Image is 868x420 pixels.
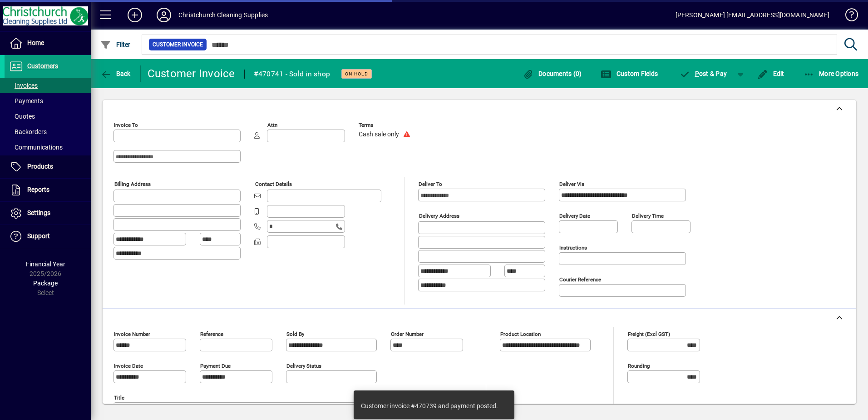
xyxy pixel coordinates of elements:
[5,140,91,155] a: Communications
[98,65,133,82] button: Back
[601,70,658,77] span: Custom Fields
[100,70,131,77] span: Back
[755,65,787,82] button: Edit
[178,8,268,22] div: Christchurch Cleaning Supplies
[114,122,138,128] mat-label: Invoice To
[9,82,38,89] span: Invoices
[359,122,413,128] span: Terms
[559,276,601,283] mat-label: Courier Reference
[286,363,321,369] mat-label: Delivery status
[254,67,330,81] div: #470741 - Sold in shop
[598,65,660,82] button: Custom Fields
[559,181,584,187] mat-label: Deliver via
[757,70,784,77] span: Edit
[120,7,149,23] button: Add
[5,109,91,124] a: Quotes
[5,225,91,248] a: Support
[675,65,731,82] button: Post & Pay
[419,181,442,187] mat-label: Deliver To
[200,331,223,337] mat-label: Reference
[5,202,91,225] a: Settings
[27,163,53,170] span: Products
[149,7,178,23] button: Profile
[5,155,91,178] a: Products
[27,232,50,240] span: Support
[628,363,650,369] mat-label: Rounding
[5,93,91,109] a: Payments
[359,131,399,138] span: Cash sale only
[345,71,368,77] span: On hold
[9,128,47,135] span: Backorders
[361,401,498,410] div: Customer invoice #470739 and payment posted.
[27,62,58,70] span: Customers
[200,363,231,369] mat-label: Payment due
[5,78,91,93] a: Invoices
[632,213,664,219] mat-label: Delivery time
[100,41,131,48] span: Filter
[500,331,541,337] mat-label: Product location
[98,36,133,53] button: Filter
[91,65,141,82] app-page-header-button: Back
[27,186,49,193] span: Reports
[559,245,587,251] mat-label: Instructions
[148,66,235,81] div: Customer Invoice
[114,331,150,337] mat-label: Invoice number
[27,39,44,46] span: Home
[695,70,699,77] span: P
[5,32,91,55] a: Home
[801,65,861,82] button: More Options
[838,2,857,31] a: Knowledge Base
[5,179,91,201] a: Reports
[676,8,829,22] div: [PERSON_NAME] [EMAIL_ADDRESS][DOMAIN_NAME]
[114,363,143,369] mat-label: Invoice date
[391,331,424,337] mat-label: Order number
[521,65,584,82] button: Documents (0)
[523,70,582,77] span: Documents (0)
[26,260,65,268] span: Financial Year
[628,331,670,337] mat-label: Freight (excl GST)
[33,280,58,287] span: Package
[9,144,63,151] span: Communications
[114,395,124,401] mat-label: Title
[27,209,50,216] span: Settings
[9,97,43,105] span: Payments
[267,122,277,128] mat-label: Attn
[5,124,91,140] a: Backorders
[286,331,304,337] mat-label: Sold by
[559,213,590,219] mat-label: Delivery date
[804,70,859,77] span: More Options
[153,40,203,49] span: Customer Invoice
[679,70,727,77] span: ost & Pay
[9,113,35,120] span: Quotes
